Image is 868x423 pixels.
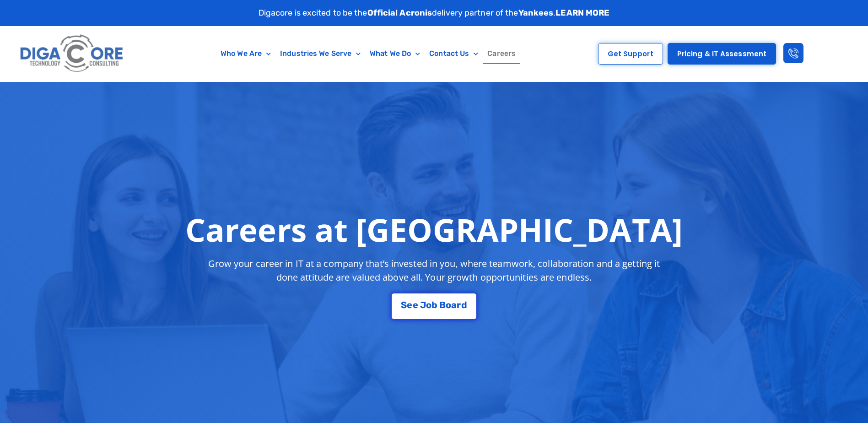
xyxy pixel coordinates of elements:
[518,8,554,18] strong: Yankees
[200,257,669,284] p: Grow your career in IT at a company that’s invested in you, where teamwork, collaboration and a g...
[259,7,610,19] p: Digacore is excited to be the delivery partner of the .
[392,293,476,319] a: See Job Board
[171,43,566,64] nav: Menu
[598,43,663,65] a: Get Support
[407,300,412,309] span: e
[425,43,483,64] a: Contact Us
[185,211,683,248] h1: Careers at [GEOGRAPHIC_DATA]
[413,300,418,309] span: e
[431,300,437,309] span: b
[483,43,520,64] a: Careers
[426,300,431,309] span: o
[668,43,776,65] a: Pricing & IT Assessment
[401,300,407,309] span: S
[555,8,609,18] a: LEARN MORE
[461,300,467,309] span: d
[439,300,446,309] span: B
[446,300,451,309] span: o
[365,43,425,64] a: What We Do
[457,300,461,309] span: r
[677,50,766,57] span: Pricing & IT Assessment
[275,43,365,64] a: Industries We Serve
[367,8,432,18] strong: Official Acronis
[608,50,653,57] span: Get Support
[451,300,457,309] span: a
[420,300,426,309] span: J
[216,43,275,64] a: Who We Are
[17,31,127,77] img: Digacore logo 1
